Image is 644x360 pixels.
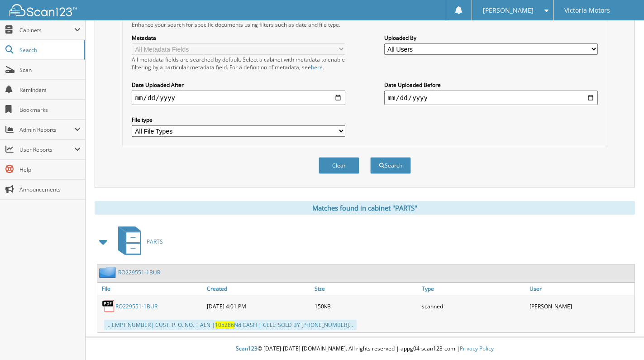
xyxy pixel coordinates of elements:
[132,56,346,71] div: All metadata fields are searched by default. Select a cabinet with metadata to enable filtering b...
[19,66,81,74] span: Scan
[384,81,598,89] label: Date Uploaded Before
[319,157,359,174] button: Clear
[99,267,118,278] img: folder2.png
[460,345,494,352] a: Privacy Policy
[95,201,635,215] div: Matches found in cabinet "PARTS"
[104,320,357,330] div: ...EMPT NUMBER| CUST. P. O. NO. | ALN | Nd CASH | CELL: SOLD BY [PHONE_NUMBER]...
[312,283,420,295] a: Size
[132,91,346,105] input: start
[19,46,79,54] span: Search
[420,297,527,315] div: scanned
[483,8,534,13] span: [PERSON_NAME]
[102,299,115,313] img: PDF.png
[527,297,634,315] div: [PERSON_NAME]
[19,26,74,34] span: Cabinets
[564,8,610,13] span: Victoria Motors
[19,166,81,173] span: Help
[118,269,160,276] a: RO229551-1BUR
[19,106,81,114] span: Bookmarks
[215,321,234,329] span: 105286
[236,345,258,352] span: Scan123
[115,302,157,310] a: RO229551-1BUR
[113,224,163,259] a: PARTS
[205,297,312,315] div: [DATE] 4:01 PM
[19,186,81,193] span: Announcements
[132,81,346,89] label: Date Uploaded After
[527,283,634,295] a: User
[370,157,411,174] button: Search
[384,91,598,105] input: end
[147,238,163,245] span: PARTS
[384,34,598,42] label: Uploaded By
[132,116,346,124] label: File type
[19,86,81,94] span: Reminders
[312,297,420,315] div: 150KB
[86,338,644,360] div: © [DATE]-[DATE] [DOMAIN_NAME]. All rights reserved | appg04-scan123-com |
[599,317,644,360] iframe: Chat Widget
[97,283,205,295] a: File
[205,283,312,295] a: Created
[132,34,346,42] label: Metadata
[9,4,77,16] img: scan123-logo-white.svg
[127,21,603,29] div: Enhance your search for specific documents using filters such as date and file type.
[19,126,74,134] span: Admin Reports
[19,146,74,154] span: User Reports
[311,63,323,71] a: here
[420,283,527,295] a: Type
